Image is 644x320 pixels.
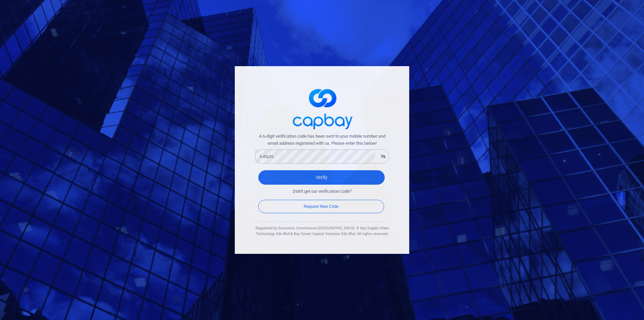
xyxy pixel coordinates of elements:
[255,133,389,147] span: A 6-digit verification code has been sent to your mobile number and email address registered with...
[288,83,356,133] img: logo
[255,225,389,237] div: Regulated by Securities Commission [GEOGRAPHIC_DATA]. © Bay Supply Chain Technology Sdn Bhd & Bay...
[293,188,352,195] span: Didn't get our verification code?
[258,170,385,185] button: Verify
[258,200,384,213] button: Request New Code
